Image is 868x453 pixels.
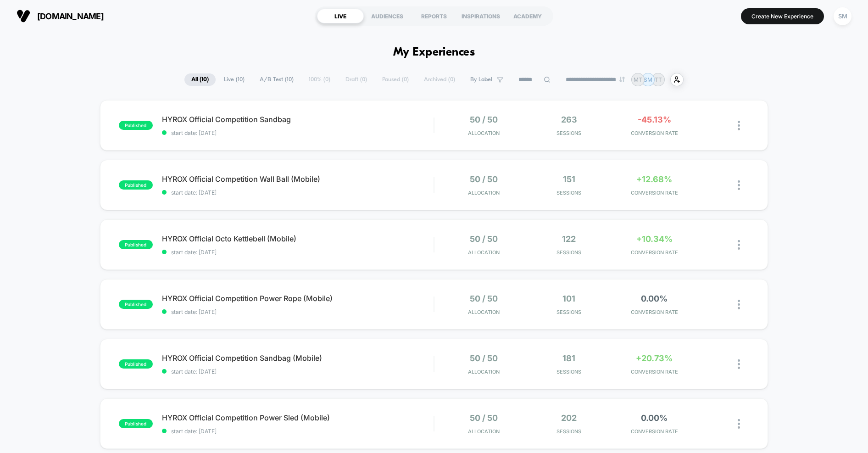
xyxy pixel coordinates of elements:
[119,300,153,309] span: published
[162,368,434,375] span: start date: [DATE]
[470,413,498,423] span: 50 / 50
[561,413,577,423] span: 202
[119,121,153,130] span: published
[468,249,500,256] span: Allocation
[14,9,106,23] button: [DOMAIN_NAME]
[162,249,434,256] span: start date: [DATE]
[738,121,740,130] img: close
[563,174,575,184] span: 151
[468,190,500,196] span: Allocation
[641,413,668,423] span: 0.00%
[317,9,364,23] div: LIVE
[162,234,434,243] span: HYROX Official Octo Kettlebell (Mobile)
[529,369,610,375] span: Sessions
[641,294,668,303] span: 0.00%
[738,359,740,369] img: close
[614,428,695,435] span: CONVERSION RATE
[562,234,576,244] span: 122
[562,353,575,363] span: 181
[638,115,671,124] span: -45.13%
[162,189,434,196] span: start date: [DATE]
[738,240,740,250] img: close
[561,115,577,124] span: 263
[636,174,672,184] span: +12.68%
[529,428,610,435] span: Sessions
[162,174,434,184] span: HYROX Official Competition Wall Ball (Mobile)
[470,76,492,83] span: By Label
[37,11,104,21] span: [DOMAIN_NAME]
[411,9,457,23] div: REPORTS
[636,353,673,363] span: +20.73%
[470,353,498,363] span: 50 / 50
[614,249,695,256] span: CONVERSION RATE
[457,9,504,23] div: INSPIRATIONS
[738,419,740,429] img: close
[614,190,695,196] span: CONVERSION RATE
[119,240,153,249] span: published
[468,428,500,435] span: Allocation
[468,309,500,315] span: Allocation
[738,300,740,309] img: close
[529,309,610,315] span: Sessions
[162,308,434,315] span: start date: [DATE]
[470,234,498,244] span: 50 / 50
[619,77,625,82] img: end
[738,180,740,190] img: close
[831,7,854,26] button: SM
[162,413,434,422] span: HYROX Official Competition Power Sled (Mobile)
[119,180,153,190] span: published
[162,428,434,435] span: start date: [DATE]
[644,76,652,83] p: SM
[470,115,498,124] span: 50 / 50
[468,369,500,375] span: Allocation
[253,73,300,86] span: A/B Test ( 10 )
[162,129,434,136] span: start date: [DATE]
[119,419,153,428] span: published
[470,294,498,303] span: 50 / 50
[162,115,434,124] span: HYROX Official Competition Sandbag
[184,73,216,86] span: All ( 10 )
[529,190,610,196] span: Sessions
[655,76,662,83] p: TT
[529,130,610,136] span: Sessions
[162,294,434,303] span: HYROX Official Competition Power Rope (Mobile)
[614,130,695,136] span: CONVERSION RATE
[468,130,500,136] span: Allocation
[17,9,30,23] img: Visually logo
[504,9,551,23] div: ACADEMY
[614,369,695,375] span: CONVERSION RATE
[636,234,673,244] span: +10.34%
[217,73,251,86] span: Live ( 10 )
[614,309,695,315] span: CONVERSION RATE
[470,174,498,184] span: 50 / 50
[634,76,642,83] p: MT
[162,353,434,363] span: HYROX Official Competition Sandbag (Mobile)
[364,9,411,23] div: AUDIENCES
[834,7,851,25] div: SM
[393,46,475,59] h1: My Experiences
[562,294,575,303] span: 101
[741,8,824,24] button: Create New Experience
[529,249,610,256] span: Sessions
[119,359,153,369] span: published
